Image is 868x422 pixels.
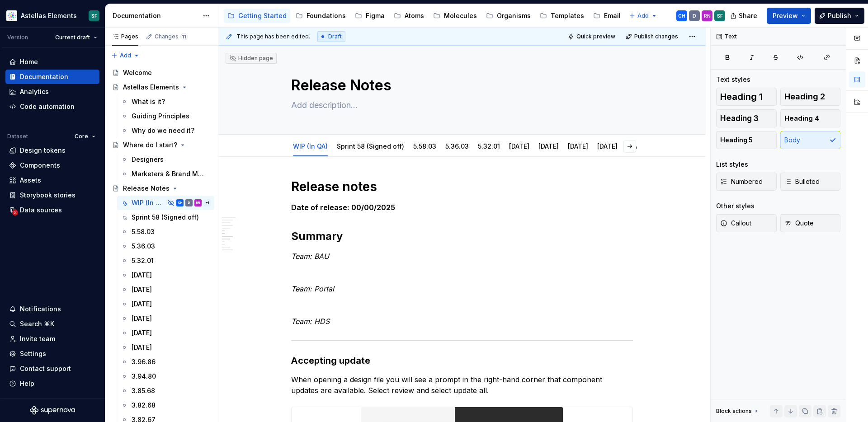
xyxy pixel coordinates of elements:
[678,12,685,19] div: CH
[117,196,214,210] a: WIP (In QA)CHDRN+1
[505,136,533,155] div: [DATE]
[497,11,531,20] div: Organisms
[716,408,752,415] div: Block actions
[132,242,155,251] div: 5.36.03
[291,374,633,396] p: When opening a design file you will see a prompt in the right-hand corner that component updates ...
[108,49,142,62] button: Add
[307,11,346,20] div: Foundations
[351,9,388,23] a: Figma
[132,155,164,164] div: Designers
[5,317,99,331] button: Search ⌘K
[716,109,777,127] button: Heading 3
[132,169,206,178] div: Marketers & Brand Managers
[291,354,633,367] h3: Accepting update
[726,8,763,24] button: Share
[71,130,99,143] button: Core
[594,136,621,155] div: [DATE]
[55,34,90,41] span: Current draft
[117,268,214,282] a: [DATE]
[5,99,99,114] a: Code automation
[568,142,588,150] a: [DATE]
[5,376,99,391] button: Help
[333,136,408,155] div: Sprint 58 (Signed off)
[238,11,287,20] div: Getting Started
[626,9,660,22] button: Add
[20,191,75,200] div: Storybook stories
[509,142,529,150] a: [DATE]
[5,302,99,316] button: Notifications
[155,33,188,40] div: Changes
[405,11,424,20] div: Atoms
[132,300,152,309] div: [DATE]
[716,202,755,211] div: Other styles
[390,9,428,23] a: Atoms
[716,88,777,106] button: Heading 1
[704,12,711,19] div: RN
[132,97,165,106] div: What is it?
[123,68,152,77] div: Welcome
[20,319,54,328] div: Search ⌘K
[623,30,682,43] button: Publish changes
[289,136,331,155] div: WIP (In QA)
[229,55,273,62] div: Hidden page
[773,11,798,20] span: Preview
[634,33,678,40] span: Publish changes
[717,12,723,19] div: SF
[6,10,17,21] img: b2369ad3-f38c-46c1-b2a2-f2452fdbdcd2.png
[117,210,214,225] a: Sprint 58 (Signed off)
[20,87,49,96] div: Analytics
[178,198,182,207] div: CH
[117,326,214,340] a: [DATE]
[5,203,99,217] a: Data sources
[564,136,592,155] div: [DATE]
[815,8,864,24] button: Publish
[20,364,71,373] div: Contact support
[117,152,214,167] a: Designers
[828,11,851,20] span: Publish
[328,33,342,40] span: Draft
[720,177,763,186] span: Numbered
[108,138,214,152] a: Where do I start?
[236,33,310,40] span: This page has been edited.
[784,92,825,101] span: Heading 2
[117,297,214,311] a: [DATE]
[292,9,349,23] a: Foundations
[91,12,97,19] div: SF
[780,173,841,191] button: Bulleted
[780,109,841,127] button: Heading 4
[117,355,214,369] a: 3.96.86
[784,114,819,123] span: Heading 4
[20,161,60,170] div: Components
[196,198,200,207] div: RN
[112,33,138,40] div: Pages
[120,52,131,59] span: Add
[132,271,152,280] div: [DATE]
[132,401,156,410] div: 3.82.68
[20,349,46,358] div: Settings
[410,136,440,155] div: 5.58.03
[784,177,820,186] span: Bulleted
[291,252,329,261] em: Team: BAU
[293,142,328,150] a: WIP (In QA)
[117,225,214,239] a: 5.58.03
[117,311,214,326] a: [DATE]
[224,7,624,25] div: Page tree
[337,142,404,150] a: Sprint 58 (Signed off)
[576,33,615,40] span: Quick preview
[551,11,584,20] div: Templates
[291,229,633,244] h2: Summary
[720,114,759,123] span: Heading 3
[132,285,152,294] div: [DATE]
[445,142,469,150] a: 5.36.03
[444,11,477,20] div: Molecules
[117,369,214,384] a: 3.94.80
[716,173,777,191] button: Numbered
[413,142,436,150] a: 5.58.03
[108,80,214,94] a: Astellas Elements
[623,136,651,155] div: [DATE]
[123,141,177,150] div: Where do I start?
[716,131,777,149] button: Heading 5
[5,84,99,99] a: Analytics
[637,12,649,19] span: Add
[117,109,214,123] a: Guiding Principles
